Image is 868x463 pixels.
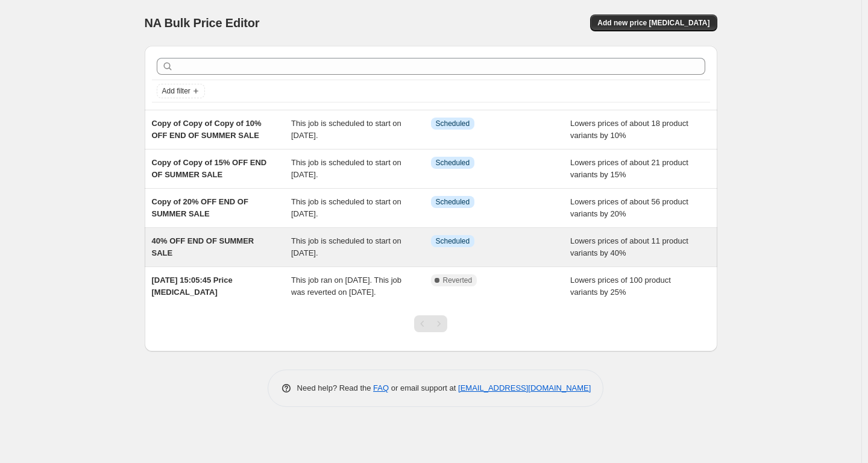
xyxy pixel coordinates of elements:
span: Copy of Copy of Copy of 10% OFF END OF SUMMER SALE [152,119,262,140]
a: FAQ [373,383,389,392]
span: This job is scheduled to start on [DATE]. [291,158,401,179]
span: Lowers prices of about 18 product variants by 10% [570,119,688,140]
span: Reverted [443,276,473,285]
span: 40% OFF END OF SUMMER SALE [152,236,254,257]
span: Lowers prices of about 11 product variants by 40% [570,236,688,257]
span: Add new price [MEDICAL_DATA] [597,18,709,28]
span: Scheduled [436,158,470,168]
span: Scheduled [436,197,470,207]
span: This job is scheduled to start on [DATE]. [291,236,401,257]
span: This job is scheduled to start on [DATE]. [291,119,401,140]
span: Scheduled [436,236,470,246]
button: Add filter [157,84,205,98]
span: Scheduled [436,119,470,128]
span: NA Bulk Price Editor [145,16,260,30]
span: Lowers prices of about 56 product variants by 20% [570,197,688,218]
a: [EMAIL_ADDRESS][DOMAIN_NAME] [458,383,591,392]
span: Lowers prices of about 21 product variants by 15% [570,158,688,179]
span: This job ran on [DATE]. This job was reverted on [DATE]. [291,276,401,297]
span: [DATE] 15:05:45 Price [MEDICAL_DATA] [152,276,233,297]
span: This job is scheduled to start on [DATE]. [291,197,401,218]
span: or email support at [389,383,458,392]
span: Need help? Read the [297,383,374,392]
span: Add filter [162,86,190,96]
span: Lowers prices of 100 product variants by 25% [570,276,671,297]
button: Add new price [MEDICAL_DATA] [590,14,717,31]
span: Copy of Copy of 15% OFF END OF SUMMER SALE [152,158,267,179]
nav: Pagination [414,315,447,332]
span: Copy of 20% OFF END OF SUMMER SALE [152,197,248,218]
